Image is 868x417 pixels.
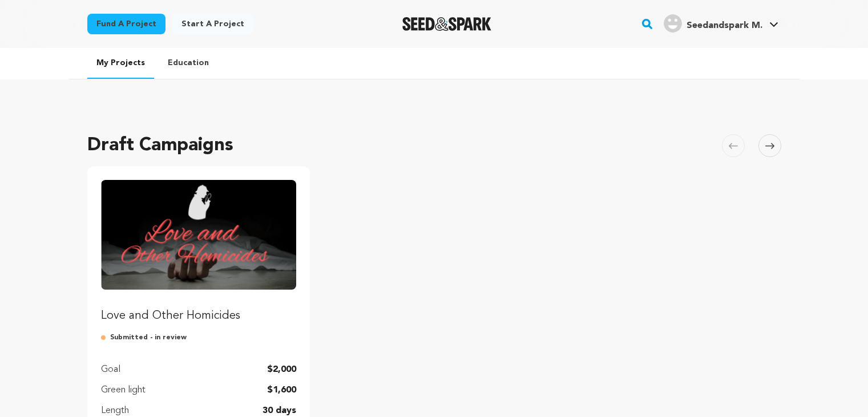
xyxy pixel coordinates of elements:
[267,363,296,376] p: $2,000
[661,12,781,36] span: Seedandspark M.'s Profile
[661,12,781,33] a: Seedandspark M.'s Profile
[687,21,762,30] span: Seedandspark M.
[402,17,492,31] img: Seed&Spark Logo Dark Mode
[267,383,296,397] p: $1,600
[172,14,253,34] a: Start a project
[87,48,154,79] a: My Projects
[101,383,146,397] p: Green light
[664,14,762,33] div: Seedandspark M.'s Profile
[664,14,682,33] img: user.png
[101,333,297,342] p: Submitted - in review
[402,17,492,31] a: Seed&Spark Homepage
[159,48,218,78] a: Education
[101,333,110,342] img: submitted-for-review.svg
[101,363,120,376] p: Goal
[87,14,165,34] a: Fund a project
[101,180,297,324] a: Fund Love and Other Homicides
[87,132,233,159] h2: Draft Campaigns
[101,308,297,324] p: Love and Other Homicides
